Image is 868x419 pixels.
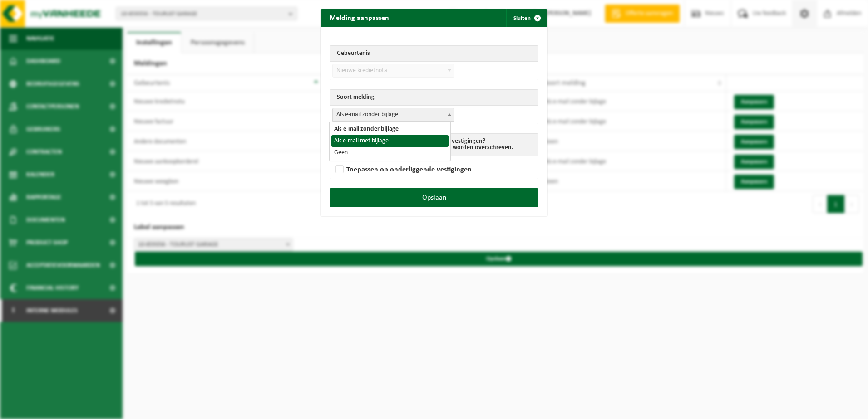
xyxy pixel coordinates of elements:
label: Toepassen op onderliggende vestigingen [334,163,472,176]
button: Opslaan [330,188,538,207]
span: Nieuwe kredietnota [332,64,454,78]
li: Als e-mail zonder bijlage [331,123,449,135]
span: Als e-mail zonder bijlage [333,108,454,121]
h2: Melding aanpassen [321,9,398,26]
button: Sluiten [506,9,547,27]
th: Gebeurtenis [330,46,538,62]
li: Geen [331,147,449,159]
th: Soort melding [330,90,538,106]
li: Als e-mail met bijlage [331,135,449,147]
span: Nieuwe kredietnota [333,64,454,77]
span: Als e-mail zonder bijlage [332,108,454,122]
